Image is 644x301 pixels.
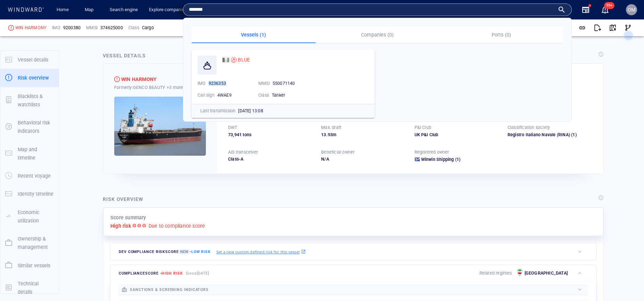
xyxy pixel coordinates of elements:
[0,56,59,63] a: Vessel details
[18,56,48,64] p: Vessel details
[186,271,210,276] span: Since [DATE]
[628,7,635,13] span: OM
[216,249,300,255] p: Set a new custom defined risk for this vessel
[167,84,183,91] p: +3 more
[86,25,98,31] p: MMSI
[321,124,341,131] p: Max. draft
[625,3,638,17] button: OM
[238,56,250,64] span: BLUE
[114,97,206,156] img: 5905c34df283df4c80521e47_0
[0,284,59,291] a: Technical details
[222,56,250,64] a: BLUE
[597,1,613,18] button: 99+
[570,132,592,138] span: (1)
[18,279,54,296] p: Technical details
[63,25,81,31] span: 9200380
[18,208,54,225] p: Economic utilization
[82,4,99,16] a: Map
[121,75,157,83] span: WIN HARMONY
[103,195,143,203] div: Risk overview
[620,20,636,35] button: Visual Link Analysis
[119,249,211,254] span: Dev Compliance risk score -
[18,92,54,109] p: Blacklists & watchlists
[209,81,226,86] mark: 9236353
[119,271,183,276] span: compliance score -
[421,156,461,163] a: Winwin Shipping (1)
[258,80,270,87] p: MMSI
[110,213,146,222] p: Score summary
[114,84,206,91] div: Formerly: GENCO BEAUTY
[0,123,59,130] a: Behavioral risk indicators
[18,172,51,180] p: Recent voyage
[161,271,183,276] span: High risk
[238,57,250,63] span: BLUE
[107,4,141,16] a: Search engine
[228,132,313,138] div: 73,941 tons
[0,97,59,103] a: Blacklists & watchlists
[0,185,59,203] button: Identity timeline
[52,25,60,31] p: IMO
[508,132,592,138] div: Registro Italiano Navale (RINA)
[0,140,59,167] button: Map and timeline
[18,261,50,270] p: Similar vessels
[114,76,120,82] div: High risk
[320,31,435,39] p: Companies (0)
[0,51,59,69] button: Vessel details
[575,20,590,35] button: Get link
[525,270,568,276] p: [GEOGRAPHIC_DATA]
[146,4,190,16] a: Explore companies
[228,156,243,162] span: Class-A
[0,203,59,230] button: Economic utilization
[443,31,559,39] p: Ports (0)
[604,2,614,9] span: 99+
[415,124,432,131] p: P&I Club
[508,124,550,131] p: Classification society
[128,25,139,31] p: Class
[0,74,59,81] a: Risk overview
[0,150,59,156] a: Map and timeline
[238,108,263,113] span: [DATE] 13:08
[0,230,59,257] button: Ownership & management
[103,51,146,60] div: Vessel details
[130,287,209,292] span: sanctions & screening indicators
[614,270,639,296] iframe: Chat
[0,69,59,87] button: Risk overview
[18,119,54,136] p: Behavioral risk indicators
[142,25,154,31] div: Cargo
[258,92,269,98] p: Class
[421,157,454,162] span: Winwin Shipping
[273,81,295,86] span: 550071140
[110,222,131,230] p: High risk
[454,156,461,163] span: (1)
[0,167,59,185] button: Recent voyage
[100,25,123,31] div: 374625000
[228,124,237,131] p: DWT
[228,149,258,155] p: AIS transceiver
[0,114,59,140] button: Behavioral risk indicators
[198,80,206,87] p: IMO
[0,239,59,246] a: Ownership & management
[605,20,620,35] button: View on map
[328,132,333,137] span: 93
[601,6,609,14] div: Notification center
[272,92,313,98] div: Tanker
[0,172,59,179] a: Recent voyage
[18,145,54,162] p: Map and timeline
[198,92,215,98] p: Call sign
[0,190,59,197] a: Identity timeline
[54,4,72,16] a: Home
[149,222,205,230] p: Due to compliance score
[479,270,512,276] p: Related regimes
[8,25,14,31] div: High risk
[18,190,53,198] p: Identity timeline
[18,74,49,82] p: Risk overview
[231,57,236,63] div: Sanctioned
[415,132,499,138] div: UK P&I Club
[0,87,59,114] button: Blacklists & watchlists
[590,20,605,35] button: Export report
[18,235,54,252] p: Ownership & management
[333,132,336,137] span: m
[15,25,47,31] span: WIN HARMONY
